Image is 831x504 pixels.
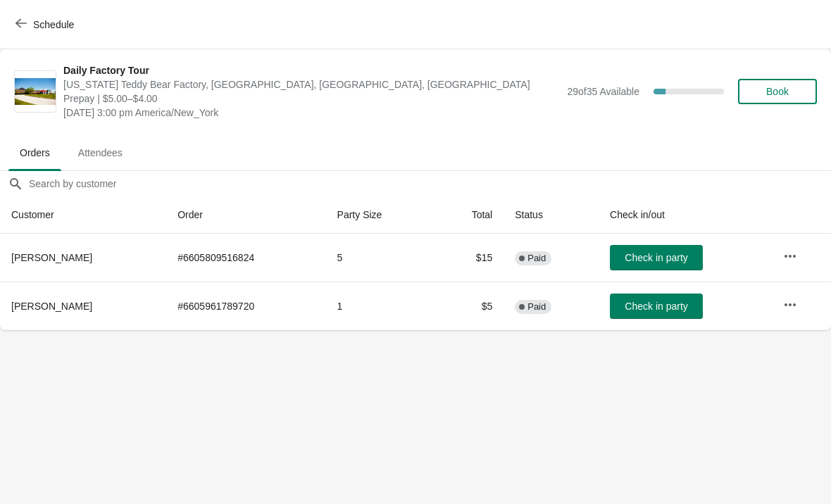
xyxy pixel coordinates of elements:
img: Daily Factory Tour [15,78,56,106]
span: [PERSON_NAME] [11,252,92,263]
span: Check in party [625,301,687,312]
input: Search by customer [28,171,831,196]
button: Check in party [610,245,703,270]
span: 29 of 35 Available [567,86,639,97]
td: # 6605961789720 [166,282,325,330]
span: Schedule [33,19,74,30]
span: Paid [527,301,546,313]
th: Check in/out [599,196,772,234]
td: $15 [434,234,504,282]
span: Daily Factory Tour [63,63,560,77]
span: Attendees [67,140,134,165]
th: Party Size [326,196,435,234]
td: 1 [326,282,435,330]
span: [DATE] 3:00 pm America/New_York [63,106,560,120]
span: Book [766,86,789,97]
button: Check in party [610,294,703,319]
th: Order [166,196,325,234]
button: Book [738,79,817,104]
button: Schedule [7,12,85,37]
span: [US_STATE] Teddy Bear Factory, [GEOGRAPHIC_DATA], [GEOGRAPHIC_DATA], [GEOGRAPHIC_DATA] [63,77,560,92]
th: Status [504,196,599,234]
span: Check in party [625,252,687,263]
span: Orders [8,140,61,165]
span: Paid [527,253,546,264]
span: [PERSON_NAME] [11,301,92,312]
td: 5 [326,234,435,282]
th: Total [434,196,504,234]
td: $5 [434,282,504,330]
span: Prepay | $5.00–$4.00 [63,92,560,106]
td: # 6605809516824 [166,234,325,282]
